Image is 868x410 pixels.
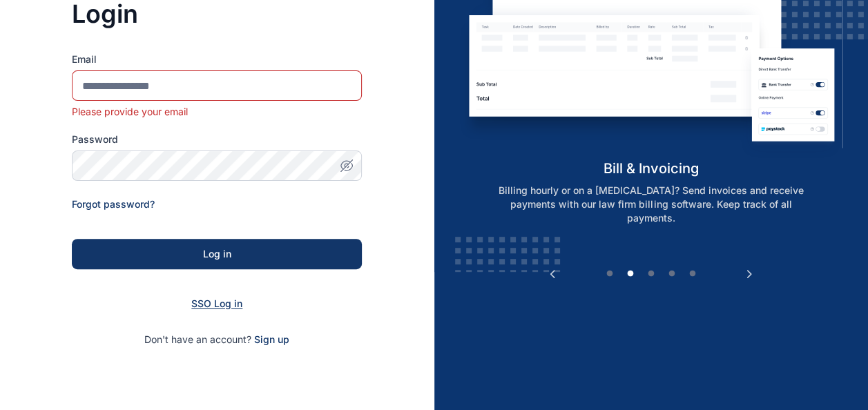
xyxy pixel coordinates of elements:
button: 2 [624,267,637,281]
button: 5 [686,267,700,281]
button: Next [742,267,756,281]
button: 3 [644,267,658,281]
p: Don't have an account? [72,333,362,346]
button: 1 [603,267,617,281]
p: Billing hourly or on a [MEDICAL_DATA]? Send invoices and receive payments with our law firm billi... [474,184,828,225]
label: Password [72,133,362,146]
a: Forgot password? [72,198,155,210]
button: Previous [546,267,559,281]
a: Sign up [254,333,289,345]
h5: bill & invoicing [459,159,842,178]
a: SSO Log in [191,297,242,309]
button: 4 [665,267,679,281]
span: Sign up [254,333,289,346]
label: Email [72,52,362,66]
button: Log in [72,239,362,269]
div: Log in [94,247,340,261]
div: Please provide your email [72,105,362,119]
